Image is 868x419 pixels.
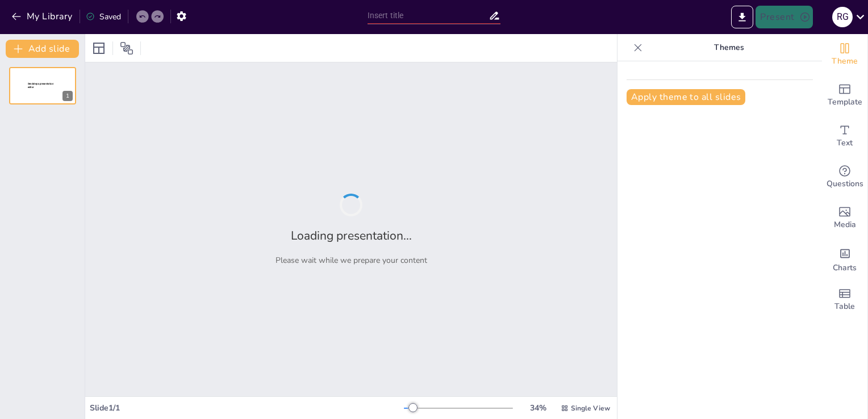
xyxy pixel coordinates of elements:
button: Add slide [6,40,79,58]
span: Media [834,219,856,231]
div: 34 % [524,403,552,413]
h2: Loading presentation... [291,228,412,244]
div: Add images, graphics, shapes or video [822,198,867,238]
p: Themes [647,34,811,61]
span: Charts [833,262,857,274]
div: Add ready made slides [822,75,867,116]
button: My Library [9,7,77,26]
div: Add text boxes [822,116,867,157]
div: R G [832,7,853,27]
span: Questions [827,178,863,190]
span: Table [834,300,855,313]
div: Saved [86,11,121,22]
span: Template [828,96,862,108]
span: Text [837,137,853,149]
div: Change the overall theme [822,34,867,75]
p: Please wait while we prepare your content [276,255,427,266]
div: 1 [62,91,73,101]
span: Position [120,41,133,55]
button: Export to PowerPoint [731,6,753,28]
button: Present [756,6,812,28]
div: Add charts and graphs [822,238,867,279]
input: Insert title [368,7,489,24]
span: Theme [832,55,858,68]
div: Layout [90,39,108,57]
span: Single View [571,404,610,413]
div: Get real-time input from your audience [822,157,867,198]
button: Apply theme to all slides [627,89,745,105]
div: 1 [9,67,76,104]
button: R G [832,6,853,28]
span: Sendsteps presentation editor [28,82,53,89]
div: Add a table [822,279,867,320]
div: Slide 1 / 1 [90,403,404,413]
